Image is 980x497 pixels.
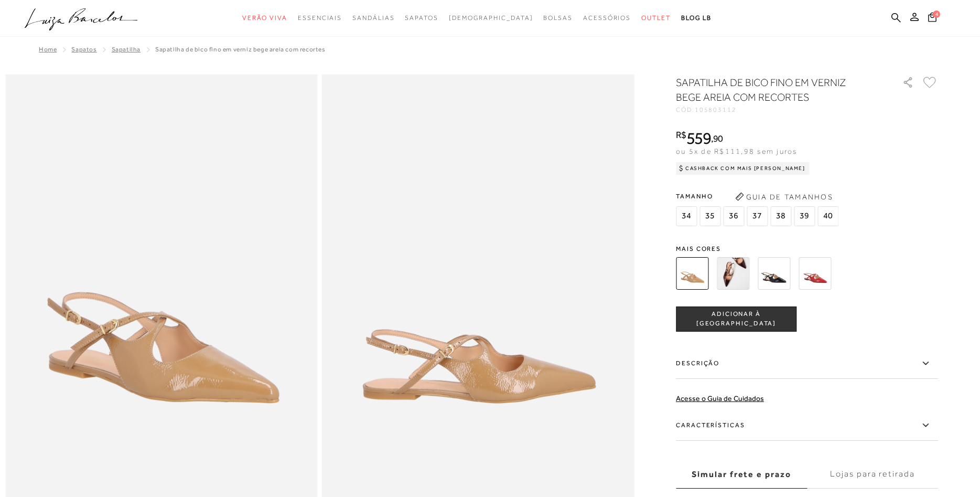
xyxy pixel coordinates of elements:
[71,46,96,53] a: SAPATOS
[731,188,836,205] button: Guia de Tamanhos
[298,14,342,22] span: Essenciais
[925,12,940,26] button: 4
[676,310,796,328] span: ADICIONAR À [GEOGRAPHIC_DATA]
[681,8,712,28] a: BLOG LB
[723,206,744,226] span: 36
[794,206,815,226] span: 39
[681,14,712,22] span: BLOG LB
[676,246,938,252] span: Mais cores
[641,14,671,22] span: Outlet
[39,46,57,53] a: Home
[699,206,720,226] span: 35
[676,130,686,140] i: R$
[817,206,838,226] span: 40
[717,257,749,290] img: SAPATILHA DE BICO FINO EM VERNIZ CAFÉ COM RECORTES
[676,147,797,155] span: ou 5x de R$111,98 sem juros
[405,8,438,28] a: categoryNavScreenReaderText
[583,8,631,28] a: categoryNavScreenReaderText
[747,206,768,226] span: 37
[711,134,723,143] i: ,
[676,348,938,379] label: Descrição
[676,188,841,204] span: Tamanho
[641,8,671,28] a: categoryNavScreenReaderText
[686,129,711,147] span: 559
[676,162,810,175] div: Cashback com Mais [PERSON_NAME]
[676,257,708,290] img: SAPATILHA DE BICO FINO EM VERNIZ BEGE AREIA COM RECORTES
[807,460,938,489] label: Lojas para retirada
[713,133,723,144] span: 90
[242,8,287,28] a: categoryNavScreenReaderText
[799,257,831,290] img: SAPATILHA DE BICO FINO EM VERNIZ VERMELHO COM RECORTES
[695,106,737,113] span: 105803112
[770,206,791,226] span: 38
[676,75,873,104] h1: SAPATILHA DE BICO FINO EM VERNIZ BEGE AREIA COM RECORTES
[758,257,790,290] img: SAPATILHA DE BICO FINO EM VERNIZ PRETO COM RECORTES
[676,107,886,113] div: CÓD:
[352,8,394,28] a: categoryNavScreenReaderText
[676,394,764,403] a: Acesse o Guia de Cuidados
[583,14,631,22] span: Acessórios
[676,410,938,441] label: Características
[242,14,287,22] span: Verão Viva
[543,8,573,28] a: categoryNavScreenReaderText
[676,206,697,226] span: 34
[298,8,342,28] a: categoryNavScreenReaderText
[676,460,807,489] label: Simular frete e prazo
[676,306,796,332] button: ADICIONAR À [GEOGRAPHIC_DATA]
[352,14,394,22] span: Sandálias
[449,8,533,28] a: noSubCategoriesText
[112,46,141,53] a: Sapatilha
[405,14,438,22] span: Sapatos
[933,10,940,18] span: 4
[155,46,326,53] span: SAPATILHA DE BICO FINO EM VERNIZ BEGE AREIA COM RECORTES
[449,14,533,22] span: [DEMOGRAPHIC_DATA]
[543,14,573,22] span: Bolsas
